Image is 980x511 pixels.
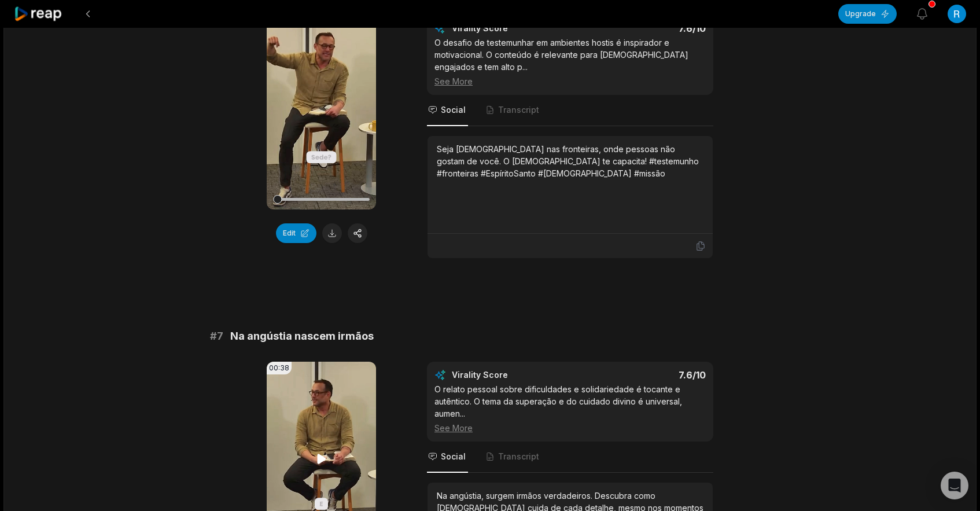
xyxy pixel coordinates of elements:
span: Transcript [498,104,539,116]
div: See More [434,75,706,87]
span: Transcript [498,451,539,462]
div: Virality Score [452,23,576,34]
div: See More [434,422,706,434]
div: 7.6 /10 [582,369,706,381]
div: O desafio de testemunhar em ambientes hostis é inspirador e motivacional. O conteúdo é relevante ... [434,36,706,87]
div: Seja [DEMOGRAPHIC_DATA] nas fronteiras, onde pessoas não gostam de você. O [DEMOGRAPHIC_DATA] te ... [437,143,703,179]
div: 7.6 /10 [582,23,706,34]
button: Upgrade [838,4,897,24]
video: Your browser does not support mp4 format. [267,15,376,209]
span: Social [441,104,466,116]
nav: Tabs [427,95,713,126]
button: Edit [276,223,316,243]
nav: Tabs [427,442,713,473]
div: O relato pessoal sobre dificuldades e solidariedade é tocante e autêntico. O tema da superação e ... [434,383,706,434]
span: Na angústia nascem irmãos [230,328,374,344]
span: # 7 [210,328,223,344]
span: Social [441,451,466,462]
div: Open Intercom Messenger [941,472,968,499]
div: Virality Score [452,369,576,381]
